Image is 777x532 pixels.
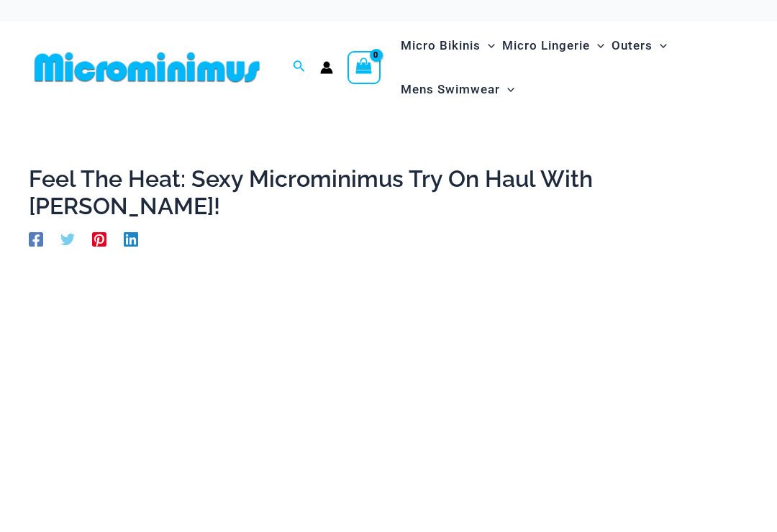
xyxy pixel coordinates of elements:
span: Micro Lingerie [502,27,590,64]
span: Micro Bikinis [401,27,481,64]
nav: Site Navigation [395,22,748,114]
span: Mens Swimwear [401,71,500,108]
h1: Feel The Heat: Sexy Microminimus Try On Haul With [PERSON_NAME]! [29,165,748,221]
a: Linkedin [124,230,138,246]
a: Twitter [60,230,75,246]
a: Micro BikinisMenu ToggleMenu Toggle [397,24,499,68]
a: Facebook [29,230,43,246]
a: Mens SwimwearMenu ToggleMenu Toggle [397,68,518,111]
img: MM SHOP LOGO FLAT [29,51,265,83]
a: Search icon link [293,58,306,76]
a: OutersMenu ToggleMenu Toggle [608,24,671,68]
span: Menu Toggle [481,27,495,64]
a: Pinterest [92,230,106,246]
a: View Shopping Cart, empty [347,51,381,84]
span: Menu Toggle [590,27,604,64]
span: Menu Toggle [653,27,667,64]
a: Account icon link [320,61,333,74]
a: Micro LingerieMenu ToggleMenu Toggle [499,24,608,68]
span: Outers [612,27,653,64]
span: Menu Toggle [500,71,514,108]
